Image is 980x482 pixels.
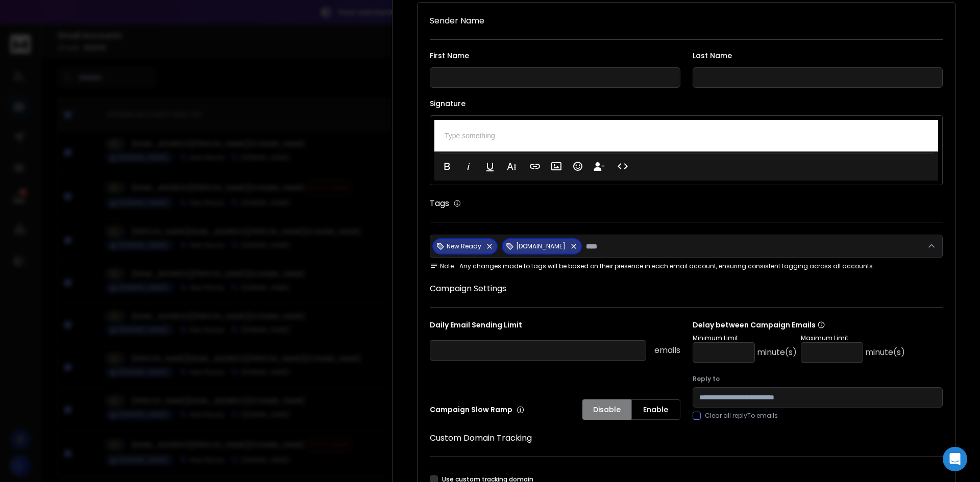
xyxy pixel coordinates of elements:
[502,156,521,176] button: More Text
[547,156,566,176] button: Insert Image (Ctrl+P)
[943,447,967,471] div: Open Intercom Messenger
[757,346,797,359] p: minute(s)
[631,399,680,420] button: Enable
[430,404,524,415] p: Campaign Slow Ramp
[693,52,943,59] label: Last Name
[590,156,609,176] button: Insert Unsubscribe Link
[693,320,905,330] p: Delay between Campaign Emails
[430,52,680,59] label: First Name
[525,156,545,176] button: Insert Link (Ctrl+K)
[430,100,943,107] label: Signature
[430,320,680,334] p: Daily Email Sending Limit
[430,262,455,270] span: Note:
[437,156,457,176] button: Bold (Ctrl+B)
[568,156,587,176] button: Emoticons
[654,344,680,357] p: emails
[430,432,943,444] h1: Custom Domain Tracking
[865,346,905,359] p: minute(s)
[582,399,631,420] button: Disable
[430,283,943,295] h1: Campaign Settings
[459,156,478,176] button: Italic (Ctrl+I)
[705,412,778,420] label: Clear all replyTo emails
[447,242,481,250] p: New Ready
[430,197,449,210] h1: Tags
[613,156,632,176] button: Code View
[430,262,943,270] div: Any changes made to tags will be based on their presence in each email account, ensuring consiste...
[693,375,943,383] label: Reply to
[430,15,943,27] h1: Sender Name
[516,242,566,250] p: [DOMAIN_NAME]
[801,334,905,342] p: Maximum Limit
[693,334,797,342] p: Minimum Limit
